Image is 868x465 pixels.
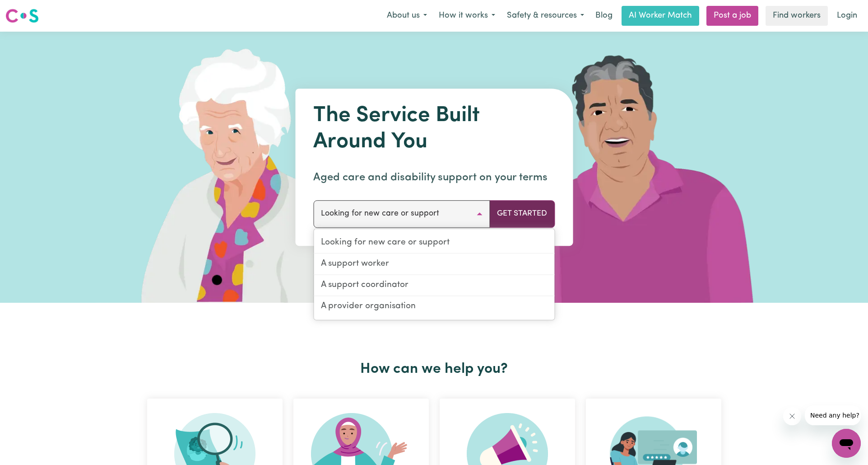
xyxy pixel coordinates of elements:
[142,361,727,378] h2: How can we help you?
[805,405,861,425] iframe: Message from company
[313,229,555,320] div: Looking for new care or support
[313,103,555,155] h1: The Service Built Around You
[831,6,863,26] a: Login
[832,429,861,458] iframe: Button to launch messaging window
[783,407,801,425] iframe: Close message
[622,6,699,26] a: AI Worker Match
[314,254,554,275] a: A support worker
[314,233,554,254] a: Looking for new care or support
[433,6,501,25] button: How it works
[706,6,758,26] a: Post a job
[314,296,554,316] a: A provider organisation
[766,6,828,26] a: Find workers
[313,169,555,186] p: Aged care and disability support on your terms
[314,275,554,296] a: A support coordinator
[313,200,490,227] button: Looking for new care or support
[5,5,39,26] a: Careseekers logo
[381,6,433,25] button: About us
[501,6,590,25] button: Safety & resources
[590,6,618,26] a: Blog
[489,200,555,227] button: Get Started
[5,8,39,24] img: Careseekers logo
